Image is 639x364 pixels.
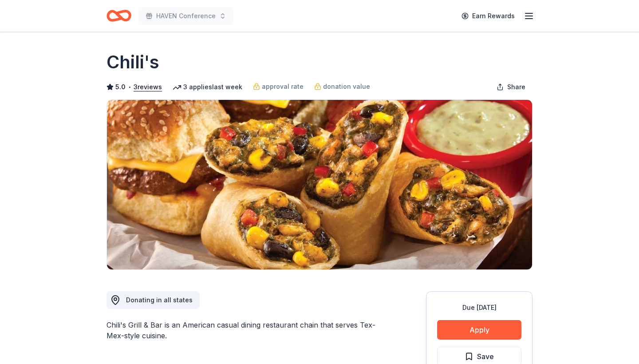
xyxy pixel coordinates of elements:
[106,50,159,75] h1: Chili's
[253,81,304,92] a: approval rate
[456,8,520,24] a: Earn Rewards
[106,320,383,341] div: Chili's Grill & Bar is an American casual dining restaurant chain that serves Tex-Mex-style cuisine.
[262,81,304,92] span: approval rate
[437,302,521,313] div: Due [DATE]
[477,351,494,362] span: Save
[314,81,370,92] a: donation value
[437,320,521,340] button: Apply
[507,82,525,92] span: Share
[323,81,370,92] span: donation value
[489,78,532,96] button: Share
[156,11,216,21] span: HAVEN Conference
[138,7,233,25] button: HAVEN Conference
[115,82,126,92] span: 5.0
[128,83,131,91] span: •
[173,82,242,92] div: 3 applies last week
[107,100,532,269] img: Image for Chili's
[106,5,131,26] a: Home
[126,296,193,304] span: Donating in all states
[134,82,162,92] button: 3reviews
